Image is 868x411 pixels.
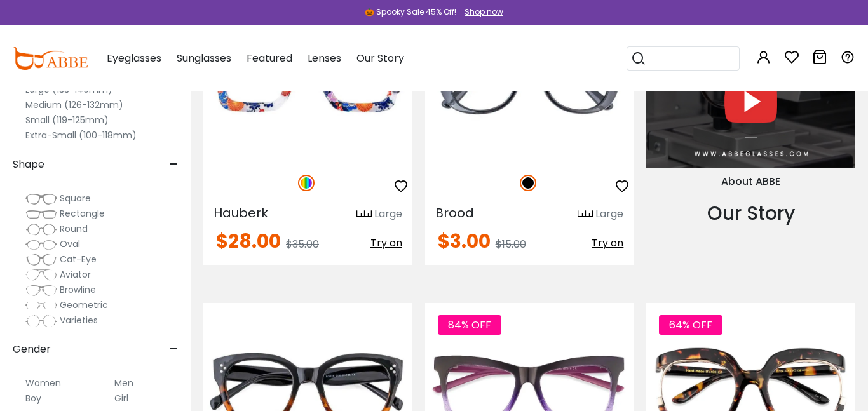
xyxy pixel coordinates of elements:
span: $3.00 [438,227,491,255]
div: Our Story [646,199,855,227]
img: Browline.png [25,284,57,297]
label: Extra-Small (100-118mm) [25,128,137,143]
span: 64% OFF [659,315,722,335]
span: 84% OFF [438,315,501,335]
span: $35.00 [286,237,319,252]
span: $15.00 [496,237,526,252]
img: Varieties.png [25,314,57,328]
span: - [170,149,178,180]
span: Eyeglasses [107,51,161,65]
img: Cat-Eye.png [25,253,57,266]
span: Oval [60,238,80,250]
img: Aviator.png [25,269,57,281]
span: Browline [60,283,96,296]
img: Black [520,175,536,191]
button: Try on [592,232,623,255]
img: Oval.png [25,238,57,251]
span: Geometric [60,299,108,311]
span: Cat-Eye [60,253,97,266]
span: Sunglasses [177,51,231,65]
div: About ABBE [646,174,855,189]
img: Square.png [25,192,57,205]
img: Geometric.png [25,299,57,312]
span: Varieties [60,314,98,327]
span: Square [60,192,91,205]
span: Our Story [356,51,404,65]
div: Large [374,206,402,222]
button: Try on [370,232,402,255]
label: Boy [25,391,41,406]
img: Rectangle.png [25,208,57,220]
label: Medium (126-132mm) [25,97,123,112]
img: Multicolor [298,175,315,191]
label: Small (119-125mm) [25,112,109,128]
span: Featured [247,51,292,65]
label: Girl [114,391,128,406]
img: size ruler [578,210,593,219]
span: Aviator [60,268,91,281]
span: Try on [370,236,402,250]
span: - [170,334,178,365]
span: Round [60,222,88,235]
span: Try on [592,236,623,250]
span: Gender [13,334,51,365]
span: Brood [435,204,474,222]
span: Shape [13,149,44,180]
span: Lenses [308,51,341,65]
label: Men [114,375,133,391]
label: Women [25,375,61,391]
span: $28.00 [216,227,281,255]
div: Large [595,206,623,222]
div: 🎃 Spooky Sale 45% Off! [365,6,456,18]
a: Shop now [458,6,503,17]
img: Round.png [25,223,57,236]
div: Shop now [465,6,503,18]
span: Hauberk [214,204,268,222]
img: size ruler [356,210,372,219]
img: abbeglasses.com [13,47,88,70]
span: Rectangle [60,207,105,220]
